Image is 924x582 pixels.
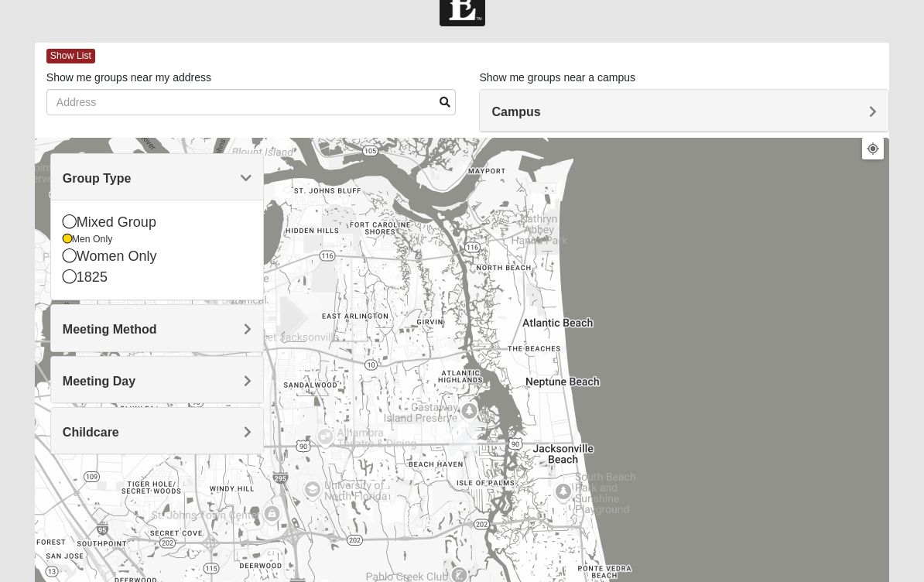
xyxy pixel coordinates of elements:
span: Show List [46,49,95,63]
span: Meeting Method [63,323,157,336]
div: Meeting Day [51,357,263,402]
div: Meeting Method [51,305,263,351]
span: Childcare [63,426,119,439]
div: Mixed Group [63,212,252,233]
div: Childcare [51,408,263,454]
span: Campus [491,105,540,118]
div: San Pablo [443,413,484,463]
label: Show me groups near my address [46,70,211,85]
label: Show me groups near a campus [479,70,635,85]
div: Group Type [51,154,263,200]
div: 1825 [63,267,252,288]
input: Address [46,89,457,115]
span: Meeting Day [63,375,135,388]
div: Men Only [63,233,252,246]
div: Women Only [63,246,252,267]
span: Group Type [63,172,132,185]
button: Your Location [862,138,884,159]
div: Campus [480,90,888,132]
